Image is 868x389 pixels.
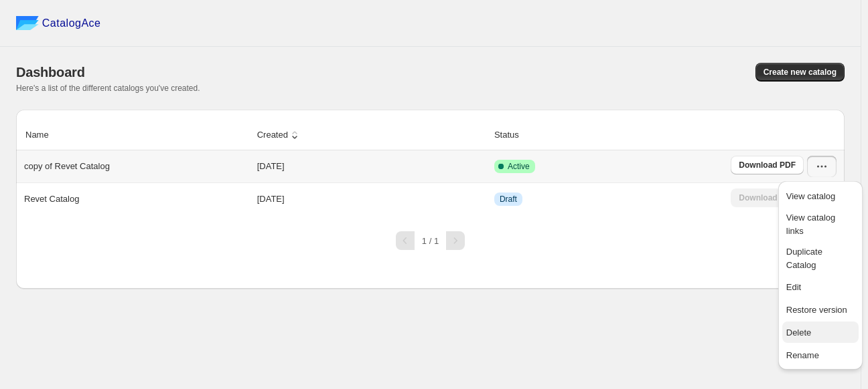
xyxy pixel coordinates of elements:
[42,17,101,30] span: CatalogAce
[786,247,822,270] span: Duplicate Catalog
[253,182,490,215] td: [DATE]
[786,328,812,338] span: Delete
[786,350,819,360] span: Rename
[24,160,110,173] p: copy of Revet Catalog
[422,236,439,246] span: 1 / 1
[755,63,845,82] button: Create new catalog
[786,305,847,315] span: Restore version
[508,161,530,172] span: Active
[16,16,39,30] img: catalog ace
[786,282,801,292] span: Edit
[739,160,796,170] span: Download PDF
[24,192,79,206] p: Revet Catalog
[764,67,837,78] span: Create new catalog
[731,156,804,174] a: Download PDF
[16,65,85,80] span: Dashboard
[500,194,517,205] span: Draft
[16,84,200,93] span: Here's a list of the different catalogs you've created.
[786,191,835,201] span: View catalog
[786,213,835,236] span: View catalog links
[492,122,534,148] button: Status
[253,150,490,182] td: [DATE]
[255,122,303,148] button: Created
[23,122,64,148] button: Name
